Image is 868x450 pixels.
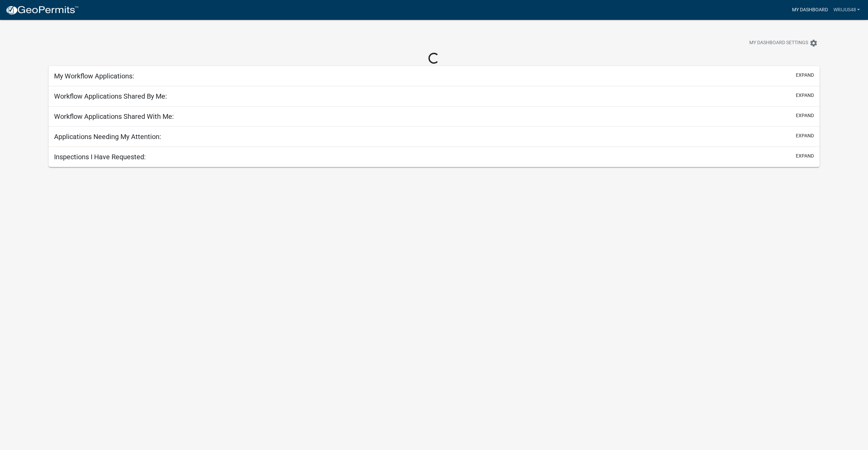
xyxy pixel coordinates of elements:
h5: My Workflow Applications: [54,72,134,80]
h5: Workflow Applications Shared By Me: [54,92,167,100]
button: expand [796,72,814,79]
a: My Dashboard [789,3,830,16]
a: wrijus48 [830,3,863,16]
i: settings [809,39,818,47]
h5: Inspections I Have Requested: [54,153,146,161]
span: My Dashboard Settings [749,39,808,47]
button: expand [796,152,814,160]
button: My Dashboard Settingssettings [744,36,823,50]
button: expand [796,112,814,119]
button: expand [796,132,814,139]
h5: Workflow Applications Shared With Me: [54,112,174,121]
h5: Applications Needing My Attention: [54,133,161,141]
button: expand [796,92,814,99]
